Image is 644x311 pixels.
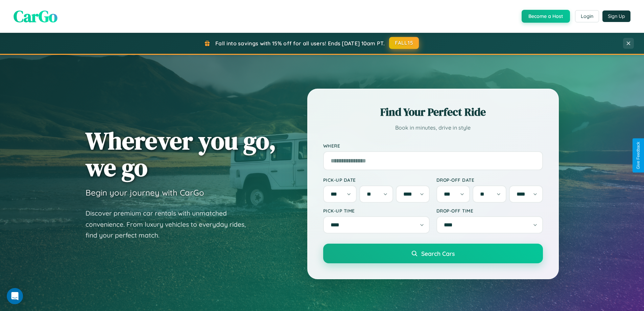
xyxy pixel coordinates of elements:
label: Drop-off Date [436,177,543,183]
label: Drop-off Time [436,208,543,214]
label: Pick-up Time [323,208,430,214]
button: Search Cars [323,244,543,263]
button: Sign Up [602,10,630,22]
span: Fall into savings with 15% off for all users! Ends [DATE] 10am PT. [215,40,385,47]
p: Book in minutes, drive in style [323,123,543,133]
button: Login [575,10,599,22]
span: Search Cars [421,250,455,257]
div: Open Intercom Messenger [7,288,23,304]
div: Give Feedback [636,142,641,169]
label: Where [323,143,543,149]
p: Discover premium car rentals with unmatched convenience. From luxury vehicles to everyday rides, ... [86,208,255,241]
button: FALL15 [389,37,419,49]
h2: Find Your Perfect Ride [323,105,543,119]
label: Pick-up Date [323,177,430,183]
button: Become a Host [522,10,570,23]
span: CarGo [14,5,57,27]
h3: Begin your journey with CarGo [86,187,204,198]
h1: Wherever you go, we go [86,127,276,181]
